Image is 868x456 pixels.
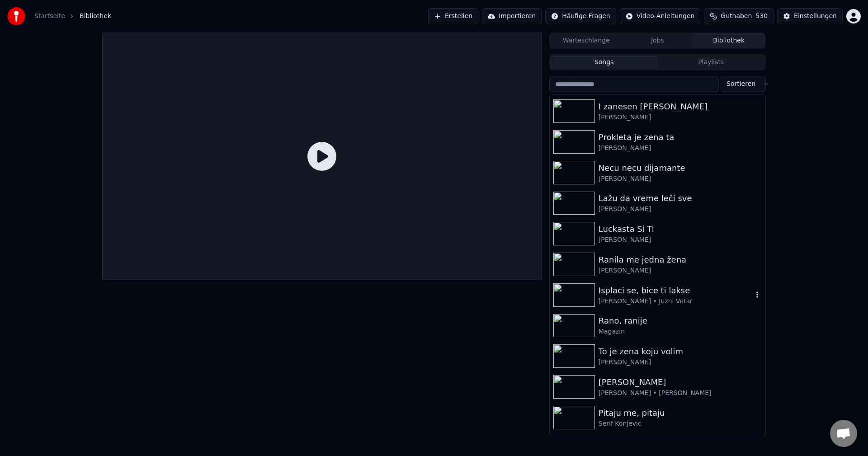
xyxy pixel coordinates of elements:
span: Bibliothek [80,12,111,21]
div: Lažu da vreme leči sve [599,192,762,205]
div: [PERSON_NAME] [599,376,762,389]
button: Guthaben530 [704,8,774,24]
button: Jobs [622,34,693,47]
span: Guthaben [721,12,752,21]
div: [PERSON_NAME] [599,113,762,122]
div: Pitaju me, pitaju [599,407,762,419]
a: Startseite [34,12,65,21]
div: Luckasta Si Ti [599,223,762,235]
div: [PERSON_NAME] • Juzni Vetar [599,297,753,306]
div: [PERSON_NAME] [599,266,762,275]
div: I zanesen [PERSON_NAME] [599,100,762,113]
nav: breadcrumb [34,12,111,21]
div: [PERSON_NAME] [599,144,762,153]
div: Chat öffnen [830,420,857,447]
div: [PERSON_NAME] • [PERSON_NAME] [599,389,762,398]
div: Necu necu dijamante [599,162,762,174]
div: Serif Konjevic [599,419,762,428]
button: Erstellen [428,8,478,24]
div: [PERSON_NAME] [599,235,762,244]
button: Video-Anleitungen [620,8,701,24]
div: [PERSON_NAME] [599,174,762,183]
span: 530 [755,12,768,21]
img: youka [7,7,25,25]
div: [PERSON_NAME] [599,358,762,367]
div: Prokleta je zena ta [599,131,762,144]
div: Magazin [599,327,762,336]
div: Ranila me jedna žena [599,254,762,266]
div: Isplaci se, bice ti lakse [599,284,753,297]
button: Songs [551,56,658,69]
div: [PERSON_NAME] [599,205,762,214]
button: Häufige Fragen [545,8,616,24]
div: To je zena koju volim [599,345,762,358]
button: Importieren [482,8,542,24]
button: Warteschlange [551,34,622,47]
button: Playlists [657,56,764,69]
button: Bibliothek [693,34,764,47]
button: Einstellungen [777,8,843,24]
div: Rano, ranije [599,315,762,327]
div: Einstellungen [794,12,837,21]
span: Sortieren [726,80,755,89]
